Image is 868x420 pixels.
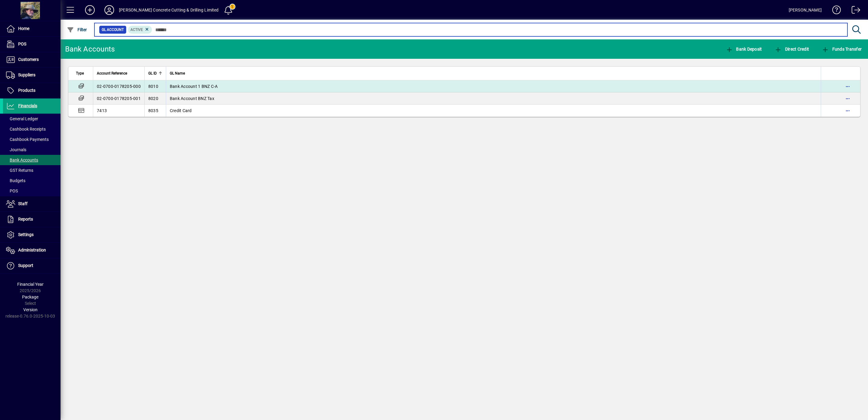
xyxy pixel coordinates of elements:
[828,1,841,21] a: Knowledge Base
[3,145,61,155] a: Journals
[18,26,29,31] span: Home
[148,108,158,113] span: 8035
[130,28,143,32] span: Active
[843,82,853,91] button: More options
[102,27,124,33] span: GL Account
[18,217,33,222] span: Reports
[6,168,33,173] span: GST Returns
[3,68,61,83] a: Suppliers
[148,70,162,77] div: GL ID
[18,201,28,206] span: Staff
[80,5,100,15] button: Add
[22,295,38,299] span: Package
[3,155,61,165] a: Bank Accounts
[23,307,38,312] span: Version
[18,57,39,62] span: Customers
[6,188,18,193] span: POS
[822,47,862,52] span: Funds Transfer
[843,94,853,103] button: More options
[97,70,127,77] span: Account Reference
[6,178,25,183] span: Budgets
[774,47,809,52] span: Direct Credit
[148,70,157,77] span: GL ID
[3,227,61,242] a: Settings
[3,186,61,196] a: POS
[18,263,33,268] span: Support
[170,84,218,89] span: Bank Account 1 BNZ C-A
[3,243,61,258] a: Administration
[65,24,89,35] button: Filter
[3,258,61,273] a: Support
[18,88,35,93] span: Products
[6,127,46,132] span: Cashbook Receipts
[3,21,61,36] a: Home
[3,114,61,124] a: General Ledger
[17,282,44,287] span: Financial Year
[93,80,144,92] td: 02-0700-0178205-000
[119,5,219,15] div: [PERSON_NAME] Concrete Cutting & Drilling Limited
[170,70,817,77] div: GL Name
[3,175,61,186] a: Budgets
[820,44,863,55] button: Funds Transfer
[170,96,214,101] span: Bank Account BNZ Tax
[93,105,144,117] td: 7413
[18,248,46,252] span: Administration
[6,137,49,142] span: Cashbook Payments
[724,44,764,55] button: Bank Deposit
[148,96,158,101] span: 8020
[76,70,84,77] span: Type
[726,47,762,52] span: Bank Deposit
[170,70,185,77] span: GL Name
[6,116,38,121] span: General Ledger
[148,84,158,89] span: 8010
[3,196,61,212] a: Staff
[3,52,61,67] a: Customers
[6,158,38,162] span: Bank Accounts
[100,5,119,15] button: Profile
[3,165,61,175] a: GST Returns
[18,42,26,46] span: POS
[3,83,61,98] a: Products
[76,70,89,77] div: Type
[18,72,35,77] span: Suppliers
[18,103,37,108] span: Financials
[3,124,61,134] a: Cashbook Receipts
[65,44,115,54] div: Bank Accounts
[3,212,61,227] a: Reports
[843,106,853,115] button: More options
[3,134,61,145] a: Cashbook Payments
[170,108,192,113] span: Credit Card
[128,26,152,34] mat-chip: Activation Status: Active
[847,1,860,21] a: Logout
[93,92,144,105] td: 02-0700-0178205-001
[18,232,34,237] span: Settings
[789,5,822,15] div: [PERSON_NAME]
[773,44,810,55] button: Direct Credit
[3,37,61,52] a: POS
[6,147,26,152] span: Journals
[67,27,87,32] span: Filter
